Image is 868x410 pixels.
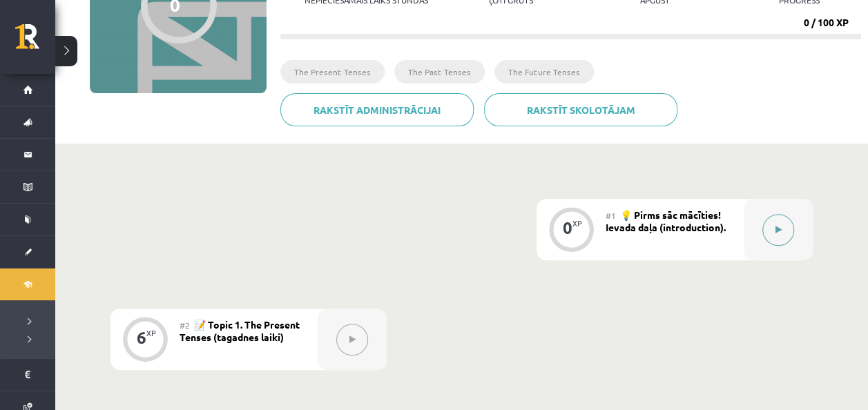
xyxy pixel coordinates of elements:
a: Rīgas 1. Tālmācības vidusskola [15,24,55,59]
li: The Past Tenses [394,60,485,84]
a: Rakstīt administrācijai [280,93,474,126]
span: 💡 Pirms sāc mācīties! Ievada daļa (introduction). [606,208,726,233]
div: 6 [137,331,146,344]
span: #2 [180,320,190,331]
div: XP [146,329,156,337]
li: The Present Tenses [280,60,385,84]
div: XP [572,219,582,227]
div: 0 [563,222,572,234]
li: The Future Tenses [494,60,594,84]
span: #1 [606,210,616,221]
a: Rakstīt skolotājam [484,93,677,126]
span: 📝 Topic 1. The Present Tenses (tagadnes laiki) [180,318,300,343]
